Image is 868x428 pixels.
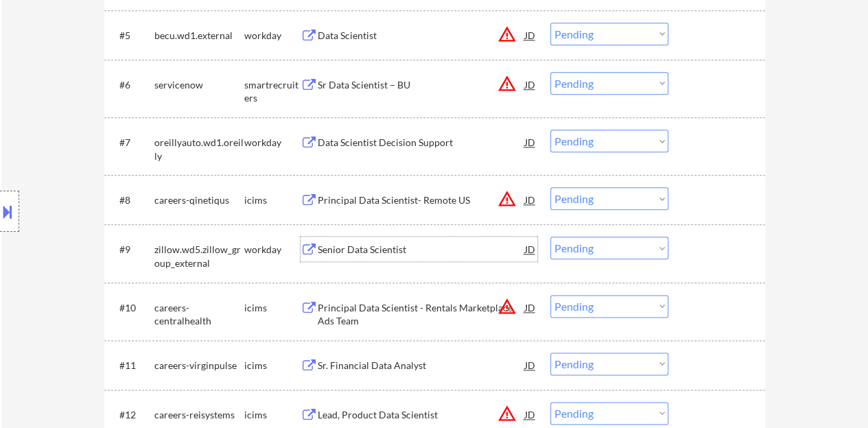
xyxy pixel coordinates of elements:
[318,193,525,207] div: Principal Data Scientist- Remote US
[244,193,301,207] div: icims
[154,78,244,92] div: servicenow
[318,29,525,43] div: Data Scientist
[119,408,143,422] div: #12
[244,29,301,43] div: workday
[318,359,525,372] div: Sr. Financial Data Analyst
[524,72,537,97] div: JD
[524,237,537,261] div: JD
[497,189,517,209] button: warning_amber
[318,243,525,257] div: Senior Data Scientist
[154,359,244,372] div: careers-virginpulse
[524,130,537,154] div: JD
[318,136,525,150] div: Data Scientist Decision Support
[154,408,244,422] div: careers-reisystems
[524,353,537,377] div: JD
[244,243,301,257] div: workday
[244,408,301,422] div: icims
[497,404,517,423] button: warning_amber
[524,187,537,212] div: JD
[497,297,517,316] button: warning_amber
[119,78,143,92] div: #6
[524,295,537,320] div: JD
[318,78,525,92] div: Sr Data Scientist – BU
[318,408,525,422] div: Lead, Product Data Scientist
[244,136,301,150] div: workday
[497,74,517,93] button: warning_amber
[524,23,537,47] div: JD
[244,359,301,372] div: icims
[244,78,301,105] div: smartrecruiters
[318,301,525,328] div: Principal Data Scientist - Rentals Marketplace Ads Team
[524,402,537,427] div: JD
[497,25,517,44] button: warning_amber
[119,359,143,372] div: #11
[244,301,301,315] div: icims
[154,29,244,43] div: becu.wd1.external
[119,29,143,43] div: #5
